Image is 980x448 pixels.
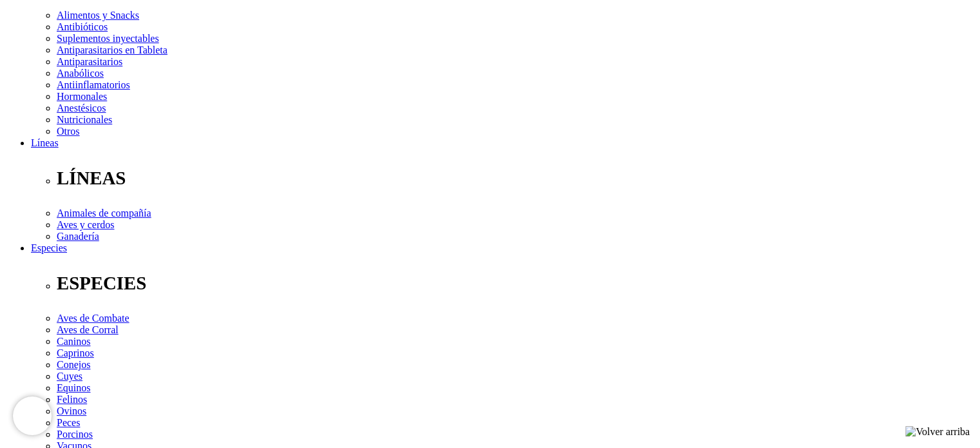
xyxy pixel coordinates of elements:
img: Volver arriba [905,426,970,438]
a: Peces [57,417,80,428]
a: Animales de compañía [57,208,151,219]
a: Conejos [57,359,90,370]
a: Antiinflamatorios [57,79,130,90]
a: Equinos [57,382,90,393]
a: Aves de Corral [57,324,119,335]
a: Ovinos [57,405,86,416]
a: Suplementos inyectables [57,33,159,44]
a: Aves y cerdos [57,219,114,230]
a: Anestésicos [57,102,106,113]
p: LÍNEAS [57,168,975,189]
a: Ganadería [57,231,99,242]
a: Caprinos [57,347,94,358]
a: Especies [31,242,67,253]
a: Caninos [57,336,90,347]
a: Antibióticos [57,21,108,32]
a: Nutricionales [57,114,112,125]
a: Felinos [57,394,87,405]
a: Alimentos y Snacks [57,10,139,21]
iframe: Brevo live chat [13,396,52,435]
a: Anabólicos [57,68,104,79]
a: Antiparasitarios en Tableta [57,44,168,55]
a: Antiparasitarios [57,56,122,67]
a: Otros [57,126,80,137]
a: Líneas [31,137,59,148]
a: Aves de Combate [57,313,130,324]
a: Porcinos [57,429,93,440]
p: ESPECIES [57,273,975,294]
a: Hormonales [57,91,107,102]
a: Cuyes [57,371,82,382]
